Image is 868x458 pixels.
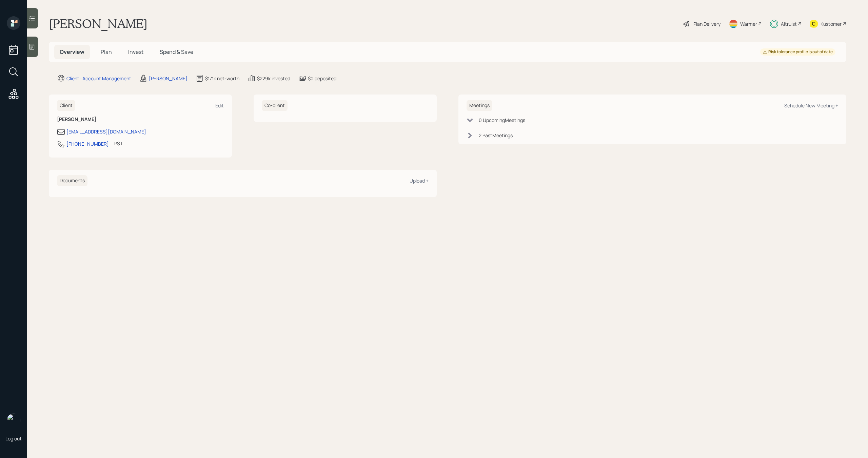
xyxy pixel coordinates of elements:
div: [PERSON_NAME] [149,75,188,82]
span: Invest [128,48,143,56]
h6: Meetings [467,100,492,111]
h6: [PERSON_NAME] [57,117,224,122]
div: $171k net-worth [205,75,239,82]
div: 0 Upcoming Meeting s [479,117,525,124]
div: Warmer [740,20,757,27]
span: Plan [101,48,112,56]
div: Schedule New Meeting + [784,102,838,109]
div: Altruist [781,20,797,27]
div: Client · Account Management [66,75,131,82]
div: Risk tolerance profile is out of date [763,49,833,55]
div: Kustomer [821,20,842,27]
span: Spend & Save [160,48,193,56]
img: michael-russo-headshot.png [7,414,20,427]
div: Log out [5,435,22,442]
div: Plan Delivery [693,20,721,27]
span: Overview [60,48,84,56]
h6: Client [57,100,75,111]
h6: Documents [57,175,87,186]
h6: Co-client [262,100,288,111]
div: $0 deposited [308,75,336,82]
div: $229k invested [257,75,290,82]
div: Upload + [410,178,429,184]
div: 2 Past Meeting s [479,132,513,139]
div: [EMAIL_ADDRESS][DOMAIN_NAME] [66,128,146,135]
div: PST [114,140,123,147]
h1: [PERSON_NAME] [49,16,147,31]
div: Edit [215,102,224,109]
div: [PHONE_NUMBER] [66,140,109,147]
